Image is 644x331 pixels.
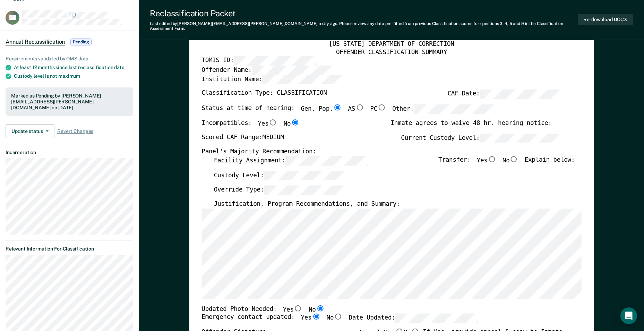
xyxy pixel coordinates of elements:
[316,305,325,311] input: No
[70,39,91,45] span: Pending
[150,21,578,31] div: Last edited by [PERSON_NAME][EMAIL_ADDRESS][PERSON_NAME][DOMAIN_NAME] . Please review any data pr...
[201,48,581,56] div: OFFENDER CLASSIFICATION SUMMARY
[201,40,581,48] div: [US_STATE] DEPARTMENT OF CORRECTION
[264,171,346,180] input: Custody Level:
[291,119,300,125] input: No
[293,305,302,311] input: Yes
[58,73,80,79] span: maximum
[377,104,386,111] input: PC
[578,14,633,25] button: Re-download DOCX
[355,104,364,111] input: AS
[370,104,386,114] label: PC
[201,66,334,75] label: Offender Name:
[201,133,284,143] label: Scored CAF Range: MEDIUM
[201,148,563,156] div: Panel's Majority Recommendation:
[214,171,346,180] label: Custody Level:
[334,314,343,320] input: No
[201,90,327,99] label: Classification Type: CLASSIFICATION
[319,21,337,26] span: a day ago
[333,104,342,111] input: Gen. Pop.
[392,104,496,114] label: Other:
[201,314,478,329] div: Emergency contact updated:
[14,65,133,70] div: At least 12 months since last reclassification
[348,104,364,114] label: AS
[252,66,334,75] input: Offender Name:
[201,104,496,119] div: Status at time of hearing:
[447,90,562,99] label: CAF Date:
[414,104,496,114] input: Other:
[57,128,93,134] span: Revert Changes
[401,133,563,143] label: Current Custody Level:
[6,124,54,138] button: Update status
[201,56,316,66] label: TOMIS ID:
[6,246,133,252] dt: Relevant Information For Classification
[509,156,518,162] input: No
[283,119,299,128] label: No
[438,156,575,171] div: Transfer: Explain below:
[390,119,562,133] div: Inmate agrees to waive 48 hr. hearing notice: __
[264,186,346,195] input: Override Type:
[395,314,478,323] input: Date Updated:
[150,8,578,18] div: Reclassification Packet
[301,314,320,323] label: Yes
[258,119,277,128] label: Yes
[6,39,65,45] span: Annual Reclassification
[349,314,478,323] label: Date Updated:
[326,314,342,323] label: No
[283,305,302,314] label: Yes
[309,305,325,314] label: No
[620,307,637,324] div: Open Intercom Messenger
[214,200,400,208] label: Justification, Program Recommendations, and Summary:
[114,65,124,70] span: date
[487,156,496,162] input: Yes
[285,156,368,165] input: Facility Assignment:
[201,119,300,133] div: Incompatibles:
[14,73,133,79] div: Custody level is not
[234,56,316,66] input: TOMIS ID:
[6,56,133,62] div: Requirements validated by OMS data
[476,156,496,165] label: Yes
[201,75,345,84] label: Institution Name:
[311,314,320,320] input: Yes
[503,156,518,165] label: No
[480,133,562,143] input: Current Custody Level:
[268,119,277,125] input: Yes
[480,90,562,99] input: CAF Date:
[214,156,368,165] label: Facility Assignment:
[201,305,325,314] div: Updated Photo Needed:
[263,75,345,84] input: Institution Name:
[6,150,133,155] dt: Incarceration
[11,93,128,110] div: Marked as Pending by [PERSON_NAME][EMAIL_ADDRESS][PERSON_NAME][DOMAIN_NAME] on [DATE].
[301,104,342,114] label: Gen. Pop.
[214,186,346,195] label: Override Type:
